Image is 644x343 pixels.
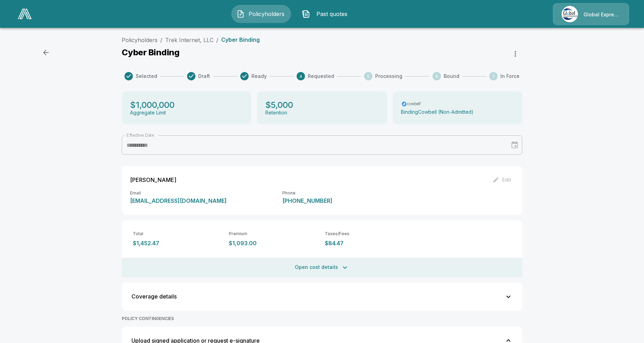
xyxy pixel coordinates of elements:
p: POLICY CONTINGENCIES [122,316,522,321]
span: In Force [500,73,520,80]
span: Ready [251,73,267,80]
p: $1,093.00 [229,240,319,247]
li: / [160,36,162,44]
p: Retention [265,110,287,116]
img: Past quotes Icon [302,10,310,18]
img: Policyholders Icon [236,10,245,18]
img: Agency Icon [562,6,578,22]
button: Policyholders IconPolicyholders [231,5,291,23]
p: [EMAIL_ADDRESS][DOMAIN_NAME] [130,198,227,204]
span: Bound [444,73,459,80]
span: Draft [198,73,210,80]
li: / [216,36,218,44]
span: Processing [375,73,402,80]
div: Coverage details [131,294,504,300]
p: $84.47 [325,240,415,247]
p: Total [133,231,223,237]
p: Binding Cowbell (Non-Admitted) [401,109,474,115]
span: Selected [136,73,157,80]
text: 7 [492,74,495,79]
a: Agency IconGlobal Express Underwriters [553,3,629,25]
p: Taxes/Fees [325,231,415,237]
img: AA Logo [18,9,32,19]
p: Cyber Binding [122,47,180,57]
p: Cyber Binding [221,37,260,43]
p: [PHONE_NUMBER] [282,198,332,204]
nav: breadcrumb [122,36,260,44]
text: 6 [435,74,438,79]
button: Open cost details [122,258,522,277]
span: Requested [308,73,334,80]
button: Coverage details [126,287,518,306]
p: Email [130,191,227,195]
p: Phone [282,191,332,195]
label: Effective Date [127,132,154,138]
text: 5 [367,74,370,79]
p: $1,452.47 [133,240,223,247]
p: $5,000 [265,100,293,110]
button: Past quotes IconPast quotes [297,5,356,23]
text: 4 [299,74,302,79]
p: Global Express Underwriters [583,11,620,18]
span: Policyholders [248,10,286,18]
p: [PERSON_NAME] [130,177,176,183]
span: Past quotes [313,10,351,18]
a: Trek Internet, LLC [165,37,214,43]
img: Carrier Logo [401,101,422,107]
p: $1,000,000 [130,100,175,110]
p: Aggregate Limit [130,110,166,116]
p: Premium [229,231,319,237]
a: Policyholders [122,37,158,43]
